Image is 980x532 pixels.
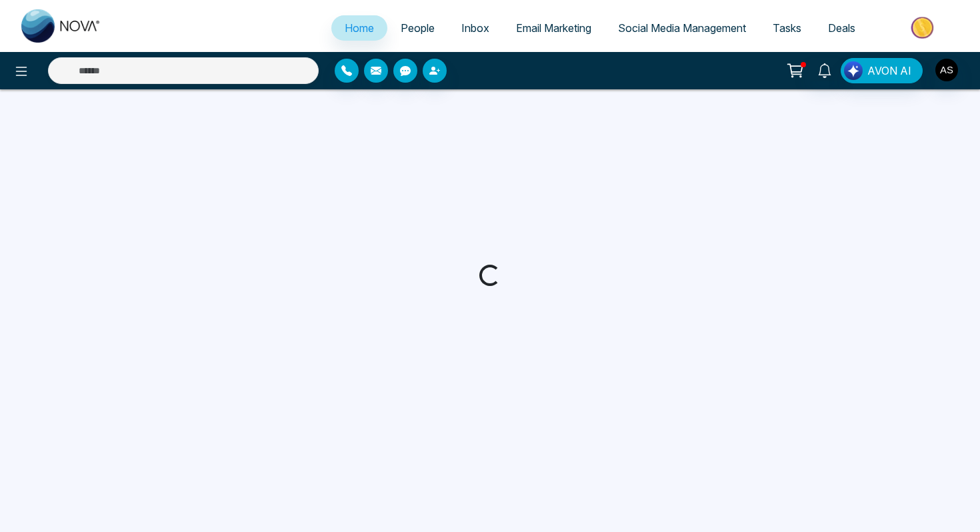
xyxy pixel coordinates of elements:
img: User Avatar [935,59,958,81]
img: Lead Flow [844,61,863,80]
span: AVON AI [867,63,911,79]
a: People [387,15,448,41]
a: Deals [815,15,869,41]
span: Tasks [773,21,801,35]
span: Social Media Management [618,21,746,35]
a: Social Media Management [605,15,759,41]
a: Email Marketing [503,15,605,41]
span: Home [345,21,374,35]
span: People [401,21,435,35]
img: Market-place.gif [875,13,972,43]
a: Tasks [759,15,815,41]
span: Deals [828,21,855,35]
a: Home [331,15,387,41]
a: Inbox [448,15,503,41]
img: Nova CRM Logo [21,9,101,43]
button: AVON AI [841,58,923,83]
span: Inbox [461,21,489,35]
span: Email Marketing [516,21,591,35]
